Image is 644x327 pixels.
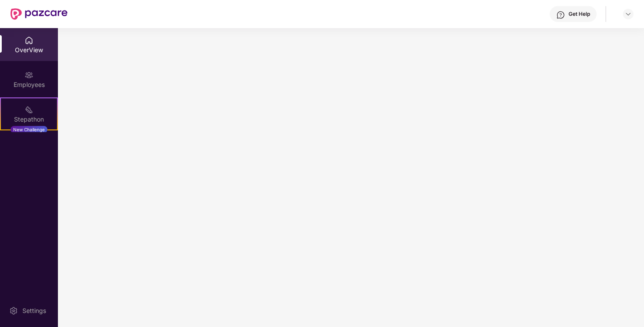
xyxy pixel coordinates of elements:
[569,11,590,18] div: Get Help
[11,8,68,20] img: New Pazcare Logo
[9,306,18,315] img: svg+xml;base64,PHN2ZyBpZD0iU2V0dGluZy0yMHgyMCIgeG1sbnM9Imh0dHA6Ly93d3cudzMub3JnLzIwMDAvc3ZnIiB3aW...
[20,306,49,315] div: Settings
[25,105,33,114] img: svg+xml;base64,PHN2ZyB4bWxucz0iaHR0cDovL3d3dy53My5vcmcvMjAwMC9zdmciIHdpZHRoPSIyMSIgaGVpZ2h0PSIyMC...
[625,11,632,18] img: svg+xml;base64,PHN2ZyBpZD0iRHJvcGRvd24tMzJ4MzIiIHhtbG5zPSJodHRwOi8vd3d3LnczLm9yZy8yMDAwL3N2ZyIgd2...
[25,71,33,79] img: svg+xml;base64,PHN2ZyBpZD0iRW1wbG95ZWVzIiB4bWxucz0iaHR0cDovL3d3dy53My5vcmcvMjAwMC9zdmciIHdpZHRoPS...
[1,115,57,124] div: Stepathon
[11,126,47,133] div: New Challenge
[556,11,565,19] img: svg+xml;base64,PHN2ZyBpZD0iSGVscC0zMngzMiIgeG1sbnM9Imh0dHA6Ly93d3cudzMub3JnLzIwMDAvc3ZnIiB3aWR0aD...
[25,36,33,45] img: svg+xml;base64,PHN2ZyBpZD0iSG9tZSIgeG1sbnM9Imh0dHA6Ly93d3cudzMub3JnLzIwMDAvc3ZnIiB3aWR0aD0iMjAiIG...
